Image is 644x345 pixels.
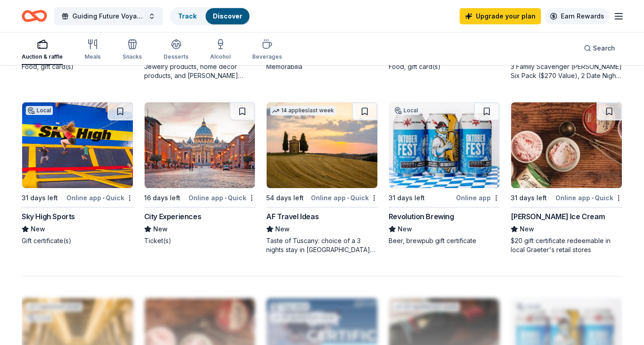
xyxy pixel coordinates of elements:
a: Image for City Experiences16 days leftOnline app•QuickCity ExperiencesNewTicket(s) [144,102,256,245]
div: Revolution Brewing [389,211,454,222]
div: 54 days left [266,193,304,203]
button: Beverages [252,35,282,65]
a: Earn Rewards [545,8,610,24]
span: Guiding Future Voyagers [72,11,145,22]
div: Food, gift card(s) [389,62,500,71]
div: Sky High Sports [22,211,75,222]
span: Search [593,43,615,54]
div: Online app Quick [555,192,622,203]
span: New [275,224,290,235]
div: Memorabilia [266,62,378,71]
div: Local [393,106,420,115]
span: New [398,224,412,235]
a: Upgrade your plan [460,8,541,24]
img: Image for Sky High Sports [22,102,133,188]
button: Desserts [164,35,188,65]
button: Alcohol [210,35,230,65]
span: New [520,224,534,235]
div: Online app Quick [311,192,378,203]
button: TrackDiscover [170,7,250,25]
div: 14 applies last week [270,106,336,115]
a: Home [22,5,47,27]
div: 31 days left [389,193,425,203]
div: Ticket(s) [144,236,256,245]
span: New [153,224,168,235]
div: Gift certificate(s) [22,236,133,245]
div: Alcohol [210,53,230,60]
a: Image for Revolution BrewingLocal31 days leftOnline appRevolution BrewingNewBeer, brewpub gift ce... [389,102,500,245]
span: • [592,194,593,202]
div: Beverages [252,53,282,60]
span: New [31,224,45,235]
div: Beer, brewpub gift certificate [389,236,500,245]
div: AF Travel Ideas [266,211,319,222]
div: Food, gift card(s) [22,62,133,71]
div: Taste of Tuscany: choice of a 3 nights stay in [GEOGRAPHIC_DATA] or a 5 night stay in [GEOGRAPHIC... [266,236,378,254]
button: Guiding Future Voyagers [54,7,163,25]
a: Image for Sky High SportsLocal31 days leftOnline app•QuickSky High SportsNewGift certificate(s) [22,102,133,245]
div: $20 gift certificate redeemable in local Graeter's retail stores [511,236,622,254]
div: Online app Quick [188,192,255,203]
button: Meals [85,35,101,65]
div: 3 Family Scavenger [PERSON_NAME] Six Pack ($270 Value), 2 Date Night Scavenger [PERSON_NAME] Two ... [511,62,622,80]
img: Image for City Experiences [145,102,255,188]
div: Jewelry products, home decor products, and [PERSON_NAME] Gives Back event in-store or online (or ... [144,62,256,80]
div: Online app Quick [66,192,133,203]
img: Image for Revolution Brewing [389,102,500,188]
div: 31 days left [511,193,547,203]
a: Discover [213,12,242,20]
div: City Experiences [144,211,202,222]
a: Image for AF Travel Ideas14 applieslast week54 days leftOnline app•QuickAF Travel IdeasNewTaste o... [266,102,378,254]
button: Snacks [122,35,142,65]
div: Auction & raffle [22,53,63,60]
img: Image for AF Travel Ideas [267,102,377,188]
img: Image for Graeter's Ice Cream [511,102,622,188]
span: • [103,194,104,202]
span: • [347,194,349,202]
div: [PERSON_NAME] Ice Cream [511,211,605,222]
button: Search [577,39,622,57]
span: • [225,194,226,202]
div: Desserts [164,53,188,60]
div: 31 days left [22,193,58,203]
div: Snacks [122,53,142,60]
a: Track [178,12,197,20]
a: Image for Graeter's Ice Cream31 days leftOnline app•Quick[PERSON_NAME] Ice CreamNew$20 gift certi... [511,102,622,254]
div: Local [26,106,53,115]
div: Online app [456,192,500,203]
div: Meals [85,53,101,60]
div: 16 days left [144,193,180,203]
button: Auction & raffle [22,35,63,65]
